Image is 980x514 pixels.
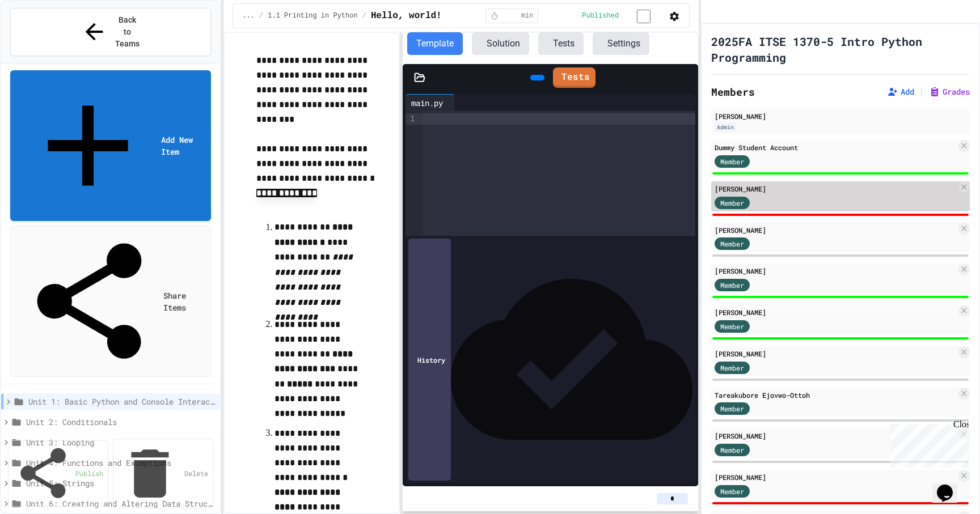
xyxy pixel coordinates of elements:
input: publish toggle [623,10,664,23]
div: Chat with us now!Close [5,5,78,72]
span: Member [720,486,744,496]
div: Content is published and visible to students [582,9,664,23]
div: History [408,239,451,481]
div: [PERSON_NAME] [715,225,956,235]
div: main.py [405,97,449,109]
span: ... [242,11,255,20]
div: 1 [405,113,417,125]
div: Dummy Student Account [715,142,956,152]
div: [PERSON_NAME] [715,266,956,276]
a: Publish [8,440,108,506]
a: Add New Item [10,70,211,221]
button: Settings [593,32,649,55]
div: Admin [715,122,736,132]
span: Member [720,321,744,332]
span: Back to Teams [114,14,141,50]
span: Member [720,156,744,167]
span: / [362,11,366,20]
button: Tests [538,32,584,55]
iframe: chat widget [932,469,969,503]
span: Member [720,445,744,455]
span: Unit 3: Looping [26,436,216,448]
button: Template [407,32,463,55]
span: Member [720,403,744,414]
span: | [919,85,924,99]
button: Grades [929,86,970,97]
div: [PERSON_NAME] [715,184,956,194]
span: Hello, world! [371,9,442,23]
a: Tests [553,67,595,88]
h1: 2025FA ITSE 1370-5 Intro Python Programming [711,33,965,65]
div: Tareakubore Ejovwo-Ottoh [715,390,956,400]
div: [PERSON_NAME] [715,307,956,317]
button: Add [887,86,914,97]
span: Unit 2: Conditionals [26,416,216,428]
button: Back to Teams [10,8,211,56]
span: / [259,11,263,20]
span: Member [720,198,744,208]
span: Published [582,11,619,20]
a: Delete [113,439,213,508]
span: Member [720,280,744,290]
div: [PERSON_NAME] [715,431,956,441]
iframe: chat widget [886,419,969,468]
div: [PERSON_NAME] [715,472,956,482]
h2: Members [711,84,755,100]
span: Member [720,363,744,373]
div: [PERSON_NAME] [715,111,966,121]
span: min [521,11,534,20]
span: 1.1 Printing in Python [268,11,357,20]
div: [PERSON_NAME] [715,349,956,359]
button: Solution [472,32,529,55]
a: Share Items [10,226,211,377]
div: main.py [405,94,455,111]
span: Unit 1: Basic Python and Console Interaction [28,396,216,407]
span: Member [720,239,744,249]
